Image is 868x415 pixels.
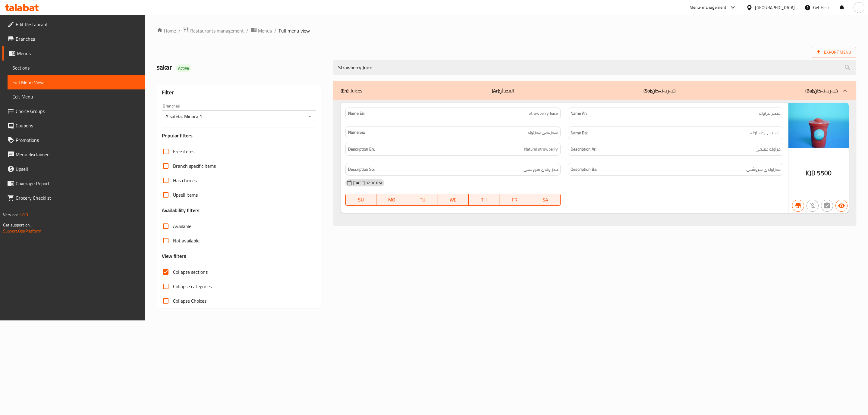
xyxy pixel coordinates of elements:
div: Menu-management [690,4,727,11]
strong: Description So: [348,166,375,173]
span: Not available [173,237,200,244]
span: Get support on: [3,221,31,229]
div: Active [176,64,191,72]
span: Export Menu [812,47,856,58]
span: شەربەتی فەراولە [750,129,781,137]
img: mmw_638932085198252823 [788,103,849,148]
h2: sakar [157,63,326,72]
span: Collapse sections [173,268,208,276]
span: فەراولەی سروشتی [524,166,558,173]
li: / [178,27,181,34]
a: Coverage Report [2,176,145,191]
input: search [333,60,856,75]
span: Branches [16,35,140,42]
span: 1.0.0 [19,211,28,219]
strong: Name So: [348,129,365,136]
strong: Description En: [348,145,375,153]
button: Available [835,200,848,212]
span: TH [471,195,497,204]
div: Filter [162,86,316,99]
li: / [274,27,276,34]
span: فراولة طبيعي [756,145,781,153]
button: TU [407,194,438,206]
a: Choice Groups [2,104,145,118]
span: Upsell [16,165,140,173]
span: l [858,4,859,11]
a: Menu disclaimer [2,147,145,162]
button: SU [345,194,376,206]
span: TU [410,195,436,204]
b: (En): [341,86,349,95]
button: TH [469,194,499,206]
span: Free items [173,148,194,155]
nav: breadcrumb [157,27,856,35]
a: Restaurants management [183,27,244,35]
button: Open [306,112,314,120]
span: شەربەتی فەراولە [527,129,558,136]
span: Grocery Checklist [16,194,140,201]
a: Promotions [2,133,145,147]
span: Edit Restaurant [16,21,140,28]
span: Active [176,65,191,71]
span: Restaurants management [190,27,244,34]
a: Sections [8,61,145,75]
span: Has choices [173,177,197,184]
button: MO [376,194,407,206]
span: فەراولەی سروشتی [746,166,781,173]
button: SA [530,194,561,206]
span: Upsell items [173,191,198,198]
a: Support.OpsPlatform [3,227,41,235]
a: Edit Menu [8,89,145,104]
span: Coupons [16,122,140,129]
a: Upsell [2,162,145,176]
span: Choice Groups [16,108,140,115]
strong: Description Ar: [571,145,596,153]
h3: Popular filters [162,132,316,139]
a: Edit Restaurant [2,17,145,32]
span: Menu disclaimer [16,151,140,158]
span: Collapse categories [173,283,212,290]
span: FR [502,195,528,204]
span: Branch specific items [173,162,216,170]
div: (En): Juices(Ar):العصائر(So):شەربەتەکان(Ba):شەربەتەکان [333,100,856,225]
li: / [246,27,248,34]
span: WE [440,195,466,204]
span: Available [173,223,191,230]
p: شەربەتەکان [805,87,838,94]
span: Coverage Report [16,180,140,187]
a: Grocery Checklist [2,191,145,205]
span: [DATE] 02:30 PM [351,180,384,186]
p: شەربەتەکان [643,87,676,94]
strong: Name Ar: [571,110,587,117]
button: FR [499,194,530,206]
span: Menus [17,50,140,57]
button: Not has choices [821,200,833,212]
a: Menus [251,27,272,35]
span: Collapse Choices [173,297,206,304]
span: 5500 [817,167,832,179]
b: (Ba): [805,86,814,95]
div: (En): Juices(Ar):العصائر(So):شەربەتەکان(Ba):شەربەتەکان [333,81,856,100]
a: Menus [2,46,145,61]
span: Natural strawberry [524,145,558,153]
strong: Name Ba: [571,129,588,137]
p: Juices [341,87,362,94]
span: IQD [806,167,816,179]
div: [GEOGRAPHIC_DATA] [755,4,795,11]
span: Full menu view [279,27,310,34]
span: MO [379,195,405,204]
h3: Availability filters [162,207,200,214]
span: Full Menu View [12,79,140,86]
a: Coupons [2,118,145,133]
span: SU [348,195,374,204]
a: Full Menu View [8,75,145,89]
b: (So): [643,86,652,95]
span: Sections [12,64,140,71]
span: Strawberry Juice [529,110,558,117]
span: عصير فراولة [759,110,781,117]
a: Home [157,27,176,34]
button: Branch specific item [792,200,804,212]
span: SA [533,195,558,204]
strong: Description Ba: [571,166,597,173]
b: (Ar): [492,86,500,95]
